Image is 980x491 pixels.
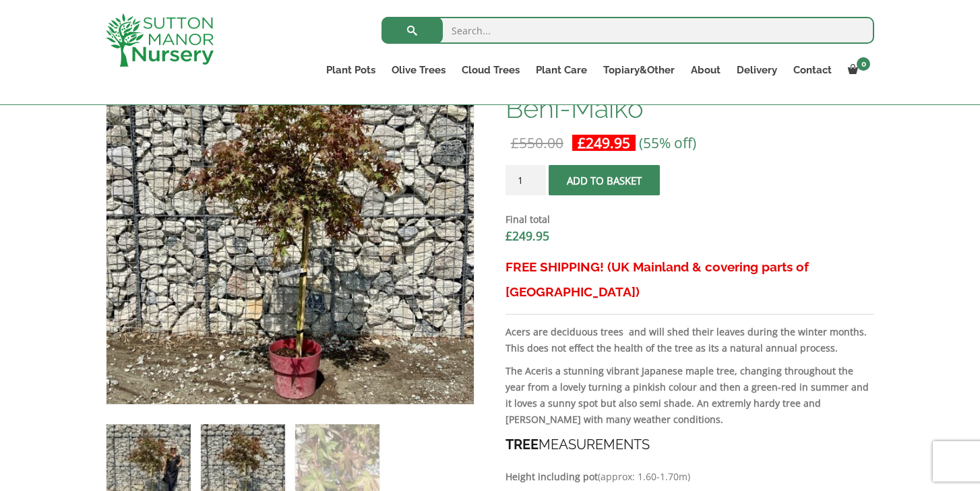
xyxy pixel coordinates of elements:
[506,211,874,228] dt: Final total
[506,364,545,377] strong: The Acer
[549,165,660,195] button: Add to basket
[857,57,870,71] span: 0
[785,61,840,79] a: Contact
[506,228,512,244] span: £
[506,469,874,485] p: (approx: 1.60-1.70m)
[729,61,785,79] a: Delivery
[528,61,595,79] a: Plant Care
[506,434,874,455] h4: MEASUREMENTS
[106,13,214,67] img: logo
[683,61,729,79] a: About
[506,436,539,453] strong: TREE
[506,470,598,483] strong: Height including pot
[511,133,563,152] bdi: 550.00
[639,133,696,152] span: (55% off)
[578,133,586,152] span: £
[506,325,646,338] strong: Acers are deciduous trees and
[506,255,874,304] h3: FREE SHIPPING! (UK Mainland & covering parts of [GEOGRAPHIC_DATA])
[511,133,519,152] span: £
[595,61,683,79] a: Topiary&Other
[318,61,384,79] a: Plant Pots
[506,364,869,426] b: is a stunning vibrant Japanese maple tree, changing throughout the year from a lovely turning a p...
[384,61,454,79] a: Olive Trees
[454,61,528,79] a: Cloud Trees
[506,228,549,244] bdi: 249.95
[506,325,867,354] b: will shed their leaves during the winter months. This does not effect the health of the tree as i...
[840,61,874,79] a: 0
[381,17,874,44] input: Search...
[578,133,630,152] bdi: 249.95
[506,165,546,195] input: Product quantity
[506,38,874,123] h1: Acer Palmatum Dissectum Garnet (Japanese Maple Tree) Beni-Maiko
